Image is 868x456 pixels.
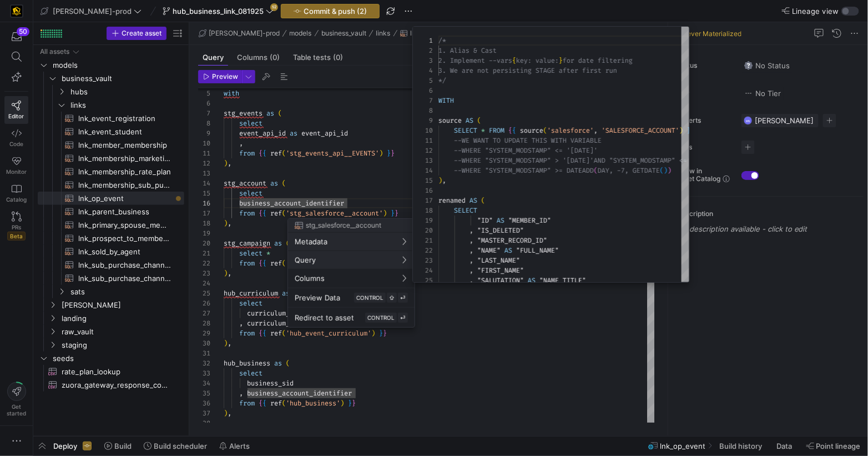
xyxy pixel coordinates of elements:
[413,235,433,245] div: 21
[470,226,473,235] span: ,
[413,136,433,146] div: 11
[413,186,433,196] div: 16
[520,126,543,135] span: source
[477,116,481,125] span: (
[633,156,722,165] span: M_MODSTAMP" <= '[DATE]'
[454,146,598,155] span: --WHERE "SYSTEM_MODSTAMP" <= '[DATE]'
[539,276,586,285] span: "NAME_TITLE"
[413,156,433,166] div: 13
[367,314,395,321] span: CONTROL
[413,196,433,206] div: 17
[470,246,473,255] span: ,
[413,216,433,226] div: 19
[679,126,683,135] span: )
[497,216,504,225] span: AS
[512,56,516,65] span: {
[559,56,563,65] span: }
[489,126,504,135] span: FROM
[664,166,668,175] span: )
[504,246,512,255] span: AS
[413,166,433,176] div: 14
[400,314,406,321] span: ⏎
[598,166,660,175] span: DAY, -7, GETDATE
[543,126,547,135] span: (
[508,126,512,135] span: {
[454,166,594,175] span: --WHERE "SYSTEM_MODSTAMP" >= DATEADD
[508,216,551,225] span: "MEMBER_ID"
[477,236,547,245] span: "MASTER_RECORD_ID"
[413,265,433,275] div: 24
[413,206,433,216] div: 18
[438,96,454,105] span: WITH
[413,96,433,106] div: 7
[413,126,433,136] div: 10
[602,126,679,135] span: 'SALESFORCE_ACCOUNT'
[470,196,477,205] span: AS
[477,216,493,225] span: "ID"
[470,256,473,265] span: ,
[413,226,433,235] div: 20
[389,294,395,301] span: ⇧
[295,237,327,246] span: Metadata
[356,294,383,301] span: CONTROL
[454,136,602,145] span: --WE WANT TO UPDATE THIS WITH VARIABLE
[481,196,485,205] span: (
[306,222,381,229] span: stg_salesforce__account
[413,275,433,285] div: 25
[413,245,433,255] div: 22
[454,206,477,215] span: SELECT
[516,56,559,65] span: key: value:
[512,126,516,135] span: {
[413,66,433,76] div: 4
[477,256,520,265] span: "LAST_NAME"
[477,226,524,235] span: "IS_DELETED"
[454,126,477,135] span: SELECT
[438,46,497,55] span: 1. Alias & Cast
[295,293,340,302] span: Preview Data
[438,116,462,125] span: source
[594,126,598,135] span: ,
[477,246,501,255] span: "NAME"
[454,156,633,165] span: --WHERE "SYSTEM_MODSTAMP" > '[DATE]'AND "SYSTE
[660,166,664,175] span: (
[413,146,433,156] div: 12
[466,116,473,125] span: AS
[477,276,524,285] span: "SALUTATION"
[295,274,325,283] span: Columns
[668,166,672,175] span: )
[413,56,433,66] div: 3
[295,255,316,264] span: Query
[413,86,433,96] div: 6
[470,266,473,275] span: ,
[413,116,433,126] div: 9
[413,46,433,56] div: 2
[438,196,466,205] span: renamed
[413,76,433,86] div: 5
[438,56,512,65] span: 2. Implement --vars
[470,236,473,245] span: ,
[516,246,559,255] span: "FULL_NAME"
[563,56,633,65] span: for date filtering
[442,176,446,185] span: ,
[528,276,536,285] span: AS
[413,255,433,265] div: 23
[413,106,433,116] div: 8
[594,166,598,175] span: (
[470,276,473,285] span: ,
[547,126,594,135] span: 'salesforce'
[413,176,433,186] div: 15
[400,294,406,301] span: ⏎
[477,266,524,275] span: "FIRST_NAME"
[413,36,433,46] div: 1
[295,313,354,322] span: Redirect to asset
[438,176,442,185] span: )
[438,66,617,75] span: 3. We are not persisting STAGE after first run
